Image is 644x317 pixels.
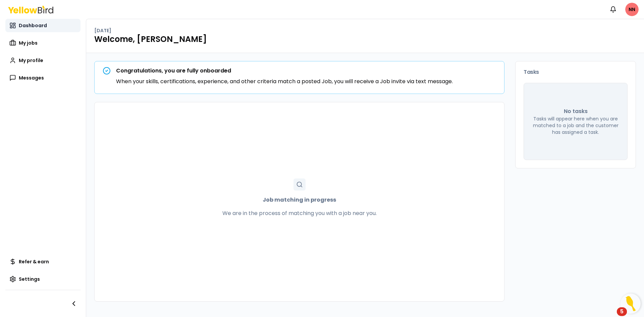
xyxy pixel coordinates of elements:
strong: Job matching in progress [263,196,336,204]
p: No tasks [564,107,588,115]
p: When your skills, certifications, experience, and other criteria match a posted Job, you will rec... [116,77,453,86]
span: My jobs [19,40,38,46]
p: [DATE] [94,27,111,34]
button: Open Resource Center, 5 new notifications [621,294,641,314]
span: NN [625,3,639,16]
span: Refer & earn [19,258,49,265]
a: My profile [5,54,80,67]
a: Settings [5,272,80,286]
p: We are in the process of matching you with a job near you. [222,209,377,217]
strong: Congratulations, you are fully onboarded [116,67,231,74]
span: Messages [19,74,44,81]
span: Dashboard [19,22,47,29]
span: Settings [19,276,40,282]
a: Dashboard [5,19,80,32]
a: Messages [5,71,80,85]
a: Refer & earn [5,255,80,268]
h1: Welcome, [PERSON_NAME] [94,34,636,45]
a: My jobs [5,36,80,50]
p: Tasks will appear here when you are matched to a job and the customer has assigned a task. [532,115,619,136]
span: My profile [19,57,43,64]
h3: Tasks [524,69,628,75]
